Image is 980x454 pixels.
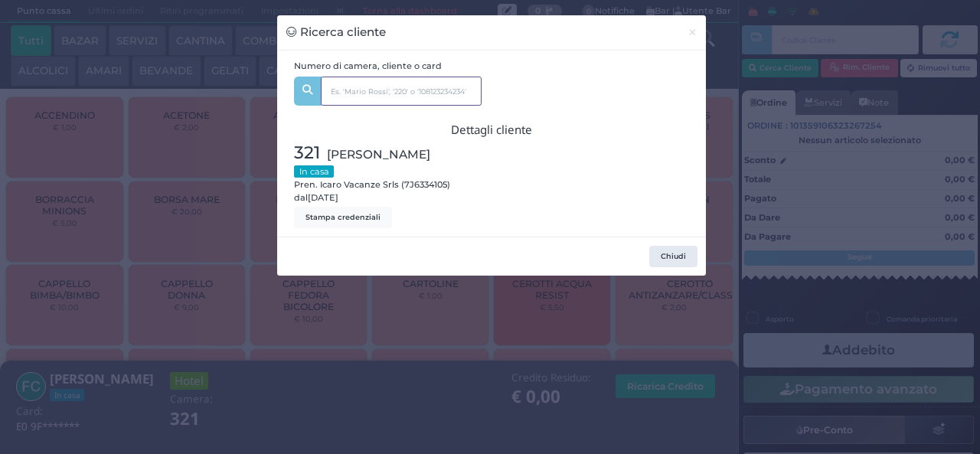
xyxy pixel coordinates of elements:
h3: Ricerca cliente [286,24,387,41]
label: Numero di camera, cliente o card [294,60,442,73]
span: × [688,24,697,41]
button: Chiudi [649,246,697,267]
small: In casa [294,165,334,178]
button: Chiudi [679,15,706,50]
span: [PERSON_NAME] [327,145,430,163]
span: [DATE] [308,191,338,204]
div: Pren. Icaro Vacanze Srls (7J6334105) dal [286,140,492,228]
button: Stampa credenziali [294,207,392,228]
span: 321 [294,140,320,166]
input: Es. 'Mario Rossi', '220' o '108123234234' [321,77,482,106]
h3: Dettagli cliente [294,123,690,136]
